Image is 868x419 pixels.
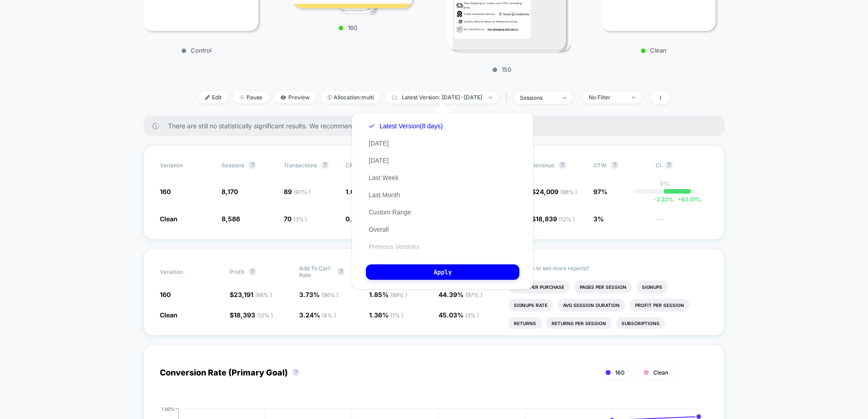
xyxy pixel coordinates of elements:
span: 45.03 % [439,311,479,319]
span: Add To Cart Rate [299,265,333,278]
span: 24,009 [536,188,577,195]
li: Returns Per Session [546,317,612,330]
span: Clean [160,311,178,319]
span: Latest Version: [DATE] - [DATE] [385,91,499,103]
span: Clean [160,215,178,223]
span: ( 88 % ) [255,292,272,298]
span: 3% [593,215,604,223]
button: Custom Range [366,208,414,216]
span: $ [532,188,577,195]
span: $ [230,311,273,319]
span: ( 3 % ) [465,312,479,319]
li: Avg Session Duration [557,299,625,312]
span: ( 88 % ) [560,189,577,195]
button: Last Month [366,191,403,199]
button: Latest Version(8 days) [366,122,445,130]
span: 3.24 % [299,311,336,319]
div: No Filter [589,94,625,101]
span: --- [656,216,708,223]
button: Overall [366,225,391,234]
span: 18,839 [536,215,575,223]
span: ( 97 % ) [294,189,311,195]
span: ( 4 % ) [322,312,336,319]
span: Sessions [222,162,244,169]
li: Signups [636,281,668,293]
span: OTW [593,161,643,169]
li: Signups Rate [508,299,553,312]
span: Preview [274,91,316,103]
button: ? [292,369,300,376]
img: rebalance [328,95,331,100]
li: Pages Per Session [574,281,632,293]
span: Variation [160,265,210,278]
div: sessions [520,94,556,101]
img: end [489,97,492,98]
p: 150 [442,66,562,73]
span: Allocation: multi [321,91,381,103]
span: 3.73 % [299,291,338,298]
p: 160 [288,24,408,31]
span: Revenue [532,162,554,169]
span: Transactions [284,162,317,169]
span: CI [656,161,705,169]
button: ? [249,268,256,275]
img: calendar [392,95,397,100]
span: 82.51 % [673,196,701,203]
img: end [632,97,635,98]
span: Clean [653,369,668,376]
img: end [240,95,244,100]
img: edit [205,95,210,100]
button: Last Week [366,174,401,182]
span: 23,191 [234,291,272,298]
button: ? [559,161,566,169]
button: [DATE] [366,139,391,147]
span: | [503,91,513,104]
li: Returns [508,317,542,330]
span: 160 [160,291,171,298]
button: ? [249,161,256,169]
span: ( 12 % ) [257,312,273,319]
span: ( 96 % ) [321,292,338,298]
span: Variation [160,161,210,169]
span: 70 [284,215,307,223]
span: 8,170 [222,188,238,195]
span: $ [532,215,575,223]
span: Edit [198,91,228,103]
button: ? [666,161,673,169]
span: ( 3 % ) [293,216,307,223]
tspan: 1.80% [162,406,175,412]
span: 160 [615,369,625,376]
p: Clean [596,47,711,54]
p: 0% [660,180,669,187]
span: $ [230,291,272,298]
button: ? [337,268,345,275]
span: ( 1 % ) [390,312,403,319]
button: Apply [366,264,519,280]
span: 1.36 % [369,311,403,319]
span: ( 12 % ) [559,216,575,223]
p: Control [139,47,254,54]
span: 89 [284,188,311,195]
img: end [563,97,566,99]
span: Profit [230,268,244,275]
li: Subscriptions [616,317,665,330]
span: 18,393 [234,311,273,319]
span: 8,586 [222,215,240,223]
span: Pause [233,91,269,103]
li: Profit Per Session [630,299,690,312]
span: + [678,196,681,203]
button: ? [611,161,618,169]
span: There are still no statistically significant results. We recommend waiting a few more days . Time... [168,122,706,130]
button: ? [321,161,329,169]
span: 97% [593,188,607,195]
p: Would like to see more reports? [508,265,709,272]
span: -2.22 % [654,196,673,203]
p: | [664,187,666,194]
button: Previous Versions [366,243,422,251]
button: [DATE] [366,156,391,165]
span: 160 [160,188,171,195]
